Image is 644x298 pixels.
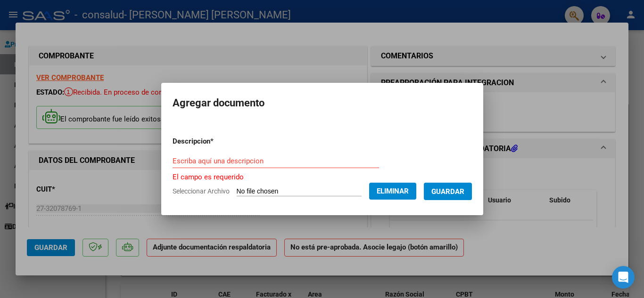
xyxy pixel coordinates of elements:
h2: Agregar documento [173,94,472,112]
button: Eliminar [369,183,416,200]
p: El campo es requerido [173,172,472,183]
span: Eliminar [377,187,409,195]
span: Guardar [431,187,464,196]
p: Descripcion [173,136,263,147]
div: Open Intercom Messenger [612,266,635,289]
span: Seleccionar Archivo [173,187,230,195]
button: Guardar [424,183,472,200]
